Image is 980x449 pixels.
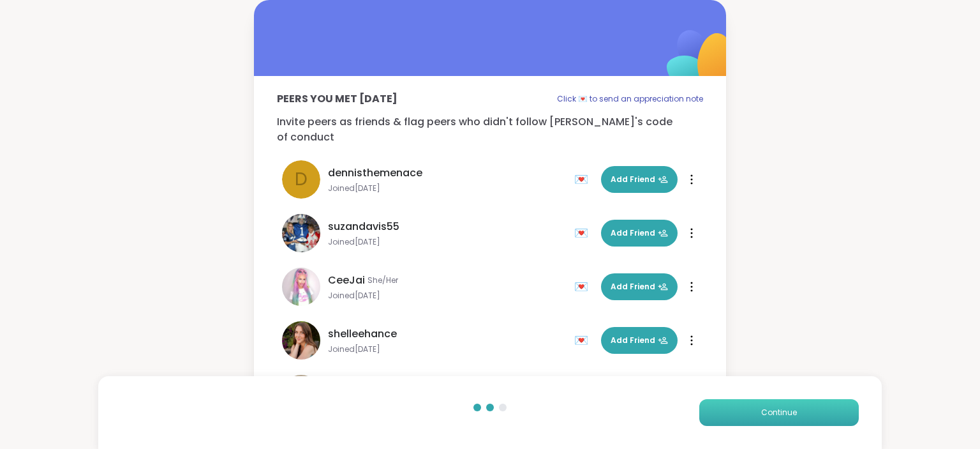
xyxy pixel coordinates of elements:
button: Add Friend [601,166,678,193]
div: 💌 [574,330,593,351]
img: Rose68 [282,375,320,413]
p: Peers you met [DATE] [277,91,397,107]
span: Joined [DATE] [328,183,567,194]
button: Add Friend [601,327,678,354]
span: Joined [DATE] [328,291,567,301]
button: Add Friend [601,273,678,300]
div: 💌 [574,223,593,243]
span: dennisthemenace [328,165,422,181]
div: 💌 [574,169,593,190]
span: suzandavis55 [328,219,399,234]
span: Continue [761,407,797,418]
span: Joined [DATE] [328,344,567,354]
span: She/Her [367,275,398,285]
span: Add Friend [611,335,668,346]
span: Add Friend [611,227,668,239]
span: Add Friend [611,281,668,293]
img: shelleehance [282,321,320,360]
span: Joined [DATE] [328,237,567,247]
p: Click 💌 to send an appreciation note [557,91,703,107]
img: CeeJai [282,268,320,306]
span: d [295,166,308,193]
div: 💌 [574,277,593,297]
span: shelleehance [328,326,397,342]
button: Continue [699,399,859,426]
p: Invite peers as friends & flag peers who didn't follow [PERSON_NAME]'s code of conduct [277,114,703,145]
span: CeeJai [328,273,365,288]
img: suzandavis55 [282,214,320,252]
button: Add Friend [601,220,678,247]
span: Add Friend [611,174,668,185]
